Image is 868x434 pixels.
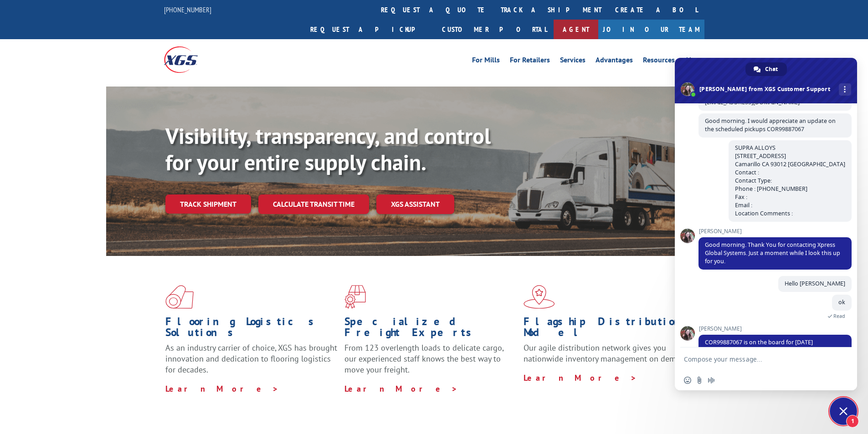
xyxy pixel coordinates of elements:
a: Request a pickup [303,20,435,39]
span: 1 [846,415,859,428]
span: [PERSON_NAME] [699,228,852,235]
span: Our agile distribution network gives you nationwide inventory management on demand. [524,342,691,364]
p: From 123 overlength loads to delicate cargo, our experienced staff knows the best way to move you... [344,342,517,383]
span: Good morning. Thank You for contacting Xpress Global Systems. Just a moment while I look this up ... [705,241,840,265]
img: xgs-icon-focused-on-flooring-red [344,285,366,309]
a: [PHONE_NUMBER] [164,5,211,14]
h1: Flooring Logistics Solutions [165,316,338,342]
a: Customer Portal [435,20,554,39]
h1: Flagship Distribution Model [524,316,696,342]
a: Learn More > [165,383,279,394]
span: Hello [PERSON_NAME] [785,280,845,287]
div: More channels [839,83,851,96]
a: Services [560,56,586,66]
span: Read [833,313,845,319]
a: Learn More > [524,373,637,383]
a: For Mills [472,56,500,66]
a: XGS ASSISTANT [376,194,454,214]
a: For Retailers [510,56,550,66]
a: Track shipment [165,194,251,214]
span: Good morning. I would appreciate an update on the scheduled pickups COR99887067 [705,117,836,133]
a: Calculate transit time [258,194,369,214]
span: Chat [765,62,778,76]
span: Send a file [696,377,703,384]
img: xgs-icon-total-supply-chain-intelligence-red [165,285,194,309]
div: Chat [745,62,787,76]
span: ok [838,298,845,306]
h1: Specialized Freight Experts [344,316,517,342]
textarea: Compose your message... [684,355,828,363]
a: Resources [643,56,675,66]
a: Join Our Team [598,20,704,39]
span: [PERSON_NAME] [699,326,852,332]
span: Audio message [708,377,715,384]
a: Agent [554,20,598,39]
span: SUPRA ALLOYS [STREET_ADDRESS] Camarillo CA 93012 [GEOGRAPHIC_DATA] Contact : Contact Type: Phone ... [735,144,845,217]
span: COR99887067 is on the board for [DATE] PU00064938. It looks like this pickup request came in a bi... [705,338,841,363]
b: Visibility, transparency, and control for your entire supply chain. [165,122,491,176]
a: Advantages [596,56,633,66]
span: As an industry carrier of choice, XGS has brought innovation and dedication to flooring logistics... [165,342,337,375]
a: About [685,56,704,66]
span: Insert an emoji [684,377,691,384]
a: Learn More > [344,383,458,394]
img: xgs-icon-flagship-distribution-model-red [524,285,555,309]
div: Close chat [830,398,857,425]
